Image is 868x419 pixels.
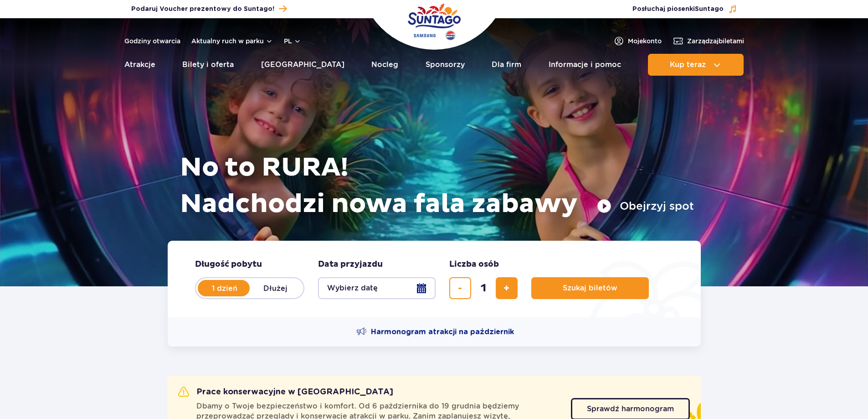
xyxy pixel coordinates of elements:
[318,259,383,270] span: Data przyjazdu
[261,54,344,76] a: [GEOGRAPHIC_DATA]
[178,387,393,398] h2: Prace konserwacyjne w [GEOGRAPHIC_DATA]
[199,279,251,298] label: 1 dzień
[632,5,737,14] button: Posłuchaj piosenkiSuntago
[124,36,180,46] a: Godziny otwarcia
[131,5,274,14] span: Podaruj Voucher prezentowy do Suntago!
[318,277,436,299] button: Wybierz datę
[613,36,662,47] a: Mojekonto
[492,54,521,76] a: Dla firm
[182,54,234,76] a: Bilety i oferta
[496,277,518,299] button: dodaj bilet
[449,259,499,270] span: Liczba osób
[687,36,744,46] span: Zarządzaj biletami
[531,277,649,299] button: Szukaj biletów
[695,6,724,12] span: Suntago
[356,326,514,337] a: Harmonogram atrakcji na październik
[473,277,494,299] input: liczba biletów
[191,37,273,45] button: Aktualny ruch w parku
[628,36,662,46] span: Moje konto
[168,241,701,317] form: Planowanie wizyty w Park of Poland
[195,259,262,270] span: Długość pobytu
[180,150,694,222] h1: No to RURA! Nadchodzi nowa fala zabawy
[284,36,301,46] button: pl
[587,405,674,413] span: Sprawdź harmonogram
[670,61,706,69] span: Kup teraz
[563,284,617,292] span: Szukaj biletów
[371,54,398,76] a: Nocleg
[549,54,621,76] a: Informacje i pomoc
[250,279,302,298] label: Dłużej
[673,36,744,47] a: Zarządzajbiletami
[371,327,514,337] span: Harmonogram atrakcji na październik
[124,54,155,76] a: Atrakcje
[449,277,471,299] button: usuń bilet
[648,54,744,76] button: Kup teraz
[426,54,465,76] a: Sponsorzy
[632,5,724,14] span: Posłuchaj piosenki
[131,3,287,15] a: Podaruj Voucher prezentowy do Suntago!
[597,199,694,213] button: Obejrzyj spot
